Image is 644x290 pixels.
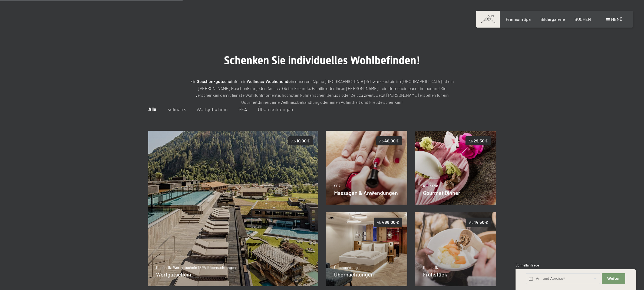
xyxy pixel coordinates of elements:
p: Ein für ein in unserem Alpine [GEOGRAPHIC_DATA] Schwarzenstein im [GEOGRAPHIC_DATA] ist ein [PERS... [187,78,457,105]
span: Schnellanfrage [516,263,539,267]
span: Weiter [607,276,620,281]
a: BUCHEN [574,16,591,22]
strong: Geschenkgutschein [197,79,235,84]
a: Bildergalerie [540,16,565,22]
span: Menü [611,16,622,22]
a: Premium Spa [506,16,531,22]
strong: Wellness-Wochenende [247,79,291,84]
button: Weiter [602,273,625,284]
span: Schenken Sie individuelles Wohlbefinden! [224,54,420,67]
